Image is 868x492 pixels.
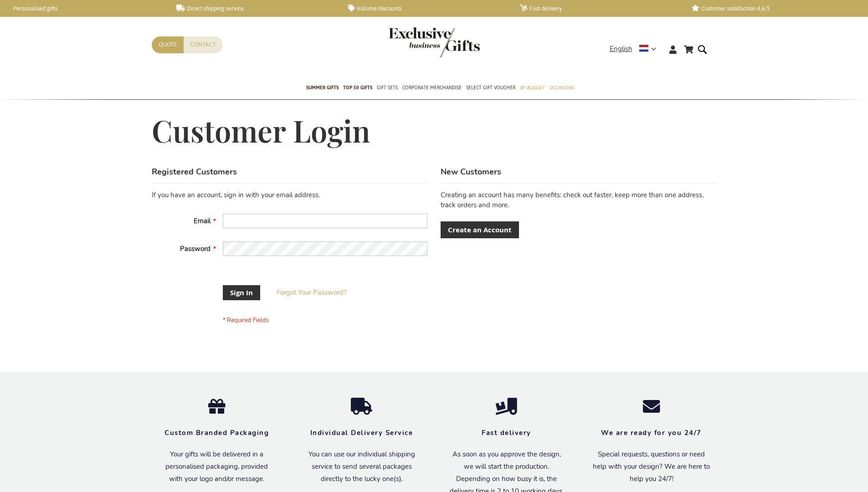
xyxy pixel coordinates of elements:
[152,36,184,53] a: Quote
[520,83,544,92] span: By Budget
[230,288,253,297] span: Sign In
[306,77,339,100] a: Summer Gifts
[5,5,162,12] a: Personalised gifts
[466,77,515,100] a: Select Gift Voucher
[152,166,237,177] strong: Registered Customers
[180,244,211,253] span: Password
[277,288,347,297] a: Forgot Your Password?
[158,448,276,485] p: Your gifts will be delivered in a personalised packaging, provided with your logo and/or message.
[441,221,519,238] a: Create an Account
[348,5,505,12] a: Volume discounts
[310,428,413,437] strong: Individual Delivery Service
[389,27,434,57] a: store logo
[343,83,372,92] span: TOP 50 Gifts
[520,77,544,100] a: By Budget
[343,77,372,100] a: TOP 50 Gifts
[601,428,702,437] strong: We are ready for you 24/7
[303,448,421,485] p: You can use our individual shipping service to send several packages directly to the lucky one(s).
[448,225,512,235] span: Create an Account
[194,216,211,225] span: Email
[152,190,427,200] div: If you have an account, sign in with your email address.
[306,83,339,92] span: Summer Gifts
[549,77,574,100] a: Occasions
[402,77,462,100] a: Corporate Merchandise
[549,83,574,92] span: Occasions
[152,111,370,150] span: Customer Login
[184,36,223,53] a: Contact
[610,44,632,54] span: English
[377,83,398,92] span: Gift Sets
[223,214,427,228] input: Email
[593,448,710,485] p: Special requests, questions or need help with your design? We are here to help you 24/7!
[520,5,677,12] a: Fast delivery
[176,5,334,12] a: Direct shipping service
[466,83,515,92] span: Select Gift Voucher
[377,77,398,100] a: Gift Sets
[164,428,269,437] strong: Custom Branded Packaging
[223,285,260,300] button: Sign In
[441,190,716,210] p: Creating an account has many benefits: check out faster, keep more than one address, track orders...
[441,166,501,177] strong: New Customers
[692,5,849,12] a: Customer satisfaction 4,6/5
[482,428,531,437] strong: Fast delivery
[389,27,480,57] img: Exclusive Business gifts logo
[402,83,462,92] span: Corporate Merchandise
